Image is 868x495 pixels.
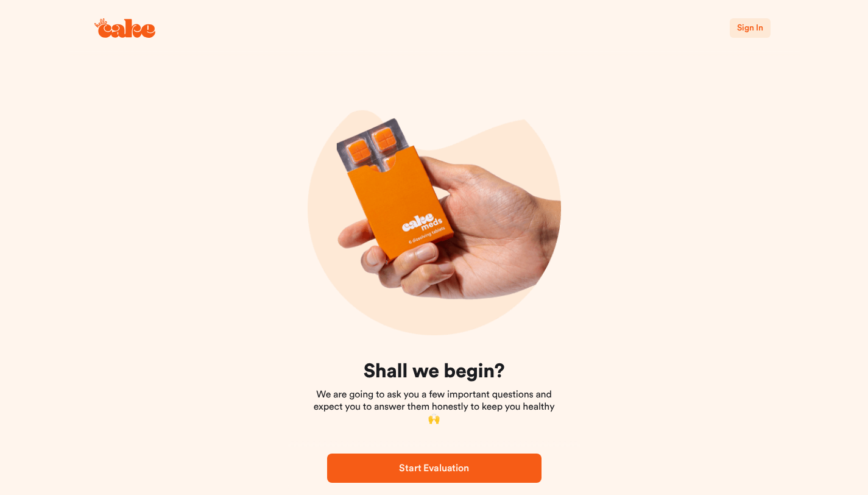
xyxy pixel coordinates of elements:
h1: Shall we begin? [310,360,559,384]
button: Sign In [730,18,770,38]
div: We are going to ask you a few important questions and expect you to answer them honestly to keep ... [310,360,559,426]
span: Start Evaluation [399,463,468,473]
span: Sign In [737,24,763,32]
button: Start Evaluation [327,454,542,483]
img: onboarding-img03.png [308,82,561,335]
